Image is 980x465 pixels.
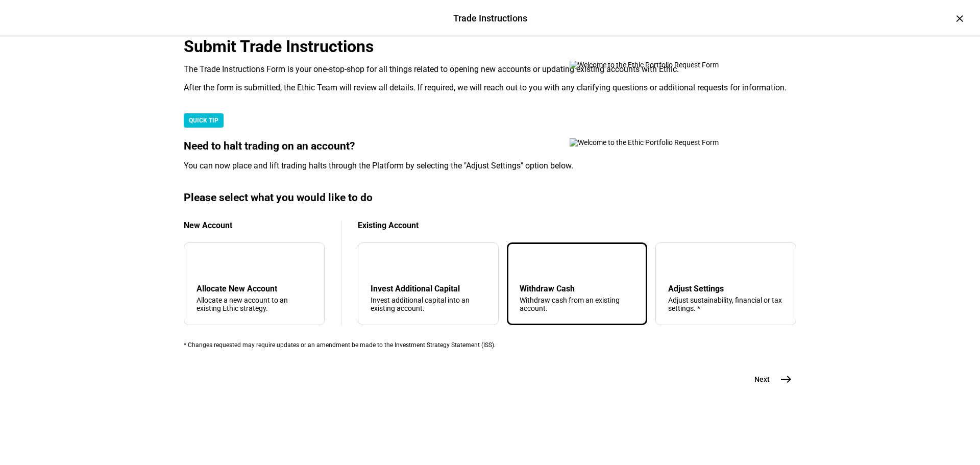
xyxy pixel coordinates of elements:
div: Existing Account [358,221,796,230]
button: Next [742,369,796,389]
img: Welcome to the Ethic Portfolio Request Form [570,61,753,69]
mat-icon: east [780,373,792,385]
div: * Changes requested may require updates or an amendment be made to the Investment Strategy Statem... [184,341,796,349]
div: Submit Trade Instructions [184,37,796,56]
div: × [951,10,968,27]
div: Allocate a new account to an existing Ethic strategy. [197,296,312,312]
div: Withdraw cash from an existing account. [520,296,635,312]
div: You can now place and lift trading halts through the Platform by selecting the "Adjust Settings" ... [184,161,796,171]
div: Need to halt trading on an account? [184,140,796,153]
div: Please select what you would like to do [184,191,796,204]
mat-icon: tune [668,255,684,272]
div: Adjust Settings [668,284,783,293]
div: Trade Instructions [453,12,527,25]
div: The Trade Instructions Form is your one-stop-shop for all things related to opening new accounts ... [184,64,796,75]
mat-icon: add [199,257,211,270]
div: Allocate New Account [197,284,312,293]
span: Next [754,374,770,384]
div: QUICK TIP [184,113,224,128]
div: After the form is submitted, the Ethic Team will review all details. If required, we will reach o... [184,83,796,93]
div: Invest additional capital into an existing account. [371,296,486,312]
img: Welcome to the Ethic Portfolio Request Form [570,138,753,146]
div: Adjust sustainability, financial or tax settings. * [668,296,783,312]
mat-icon: arrow_downward [373,257,385,270]
mat-icon: arrow_upward [522,257,534,270]
div: New Account [184,221,325,230]
div: Withdraw Cash [520,284,635,293]
div: Invest Additional Capital [371,284,486,293]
